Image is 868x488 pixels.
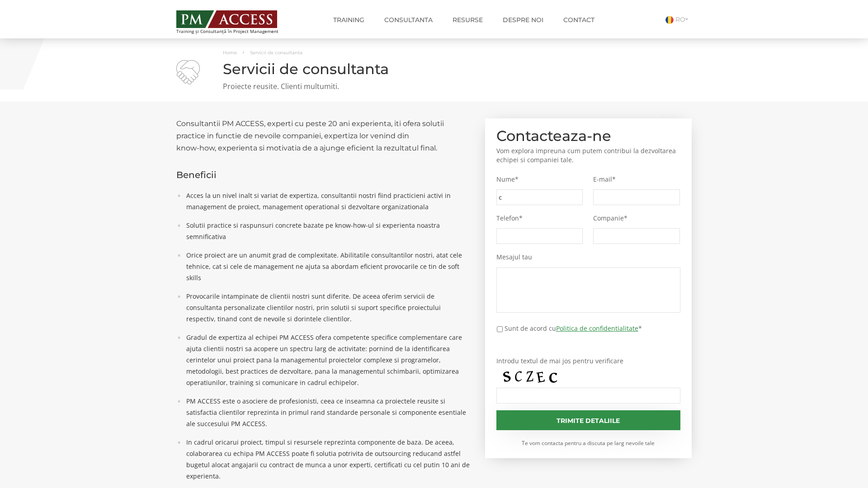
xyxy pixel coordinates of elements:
label: Mesajul tau [496,253,681,261]
li: Provocarile intampinate de clientii nostri sunt diferite. De aceea oferim servicii de consultanta... [182,291,472,324]
small: Te vom contacta pentru a discuta pe larg nevoile tale [496,439,681,447]
a: Home [223,50,237,56]
li: PM ACCESS este o asociere de profesionisti, ceea ce inseamna ca proiectele reusite si satisfactia... [182,395,472,429]
input: Trimite detaliile [496,410,681,430]
label: Nume [496,175,583,183]
span: Servicii de consultanta [250,50,302,56]
label: Telefon [496,214,583,222]
h2: Consultantii PM ACCESS, experti cu peste 20 ani experienta, iti ofera solutii practice in functie... [176,117,472,154]
label: Introdu textul de mai jos pentru verificare [496,357,681,365]
a: Training [326,11,371,29]
a: Consultanta [377,11,439,29]
a: Contact [557,11,601,29]
h3: Beneficii [176,170,472,180]
li: Gradul de expertiza al echipei PM ACCESS ofera competente specifice complementare care ajuta clie... [182,332,472,388]
li: Acces la un nivel inalt si variat de expertiza, consultantii nostri fiind practicieni activi in m... [182,190,472,212]
h1: Servicii de consultanta [176,61,692,77]
img: PM ACCESS - Echipa traineri si consultanti certificati PMP: Narciss Popescu, Mihai Olaru, Monica ... [176,10,277,28]
a: RO [665,15,692,23]
label: Companie [593,214,680,222]
label: Sunt de acord cu * [505,324,642,333]
a: Despre noi [496,11,550,29]
span: Training și Consultanță în Project Management [176,29,295,34]
li: Solutii practice si raspunsuri concrete bazate pe know-how-ul si experienta noastra semnificativa [182,220,472,242]
li: In cadrul oricarui proiect, timpul si resursele reprezinta componente de baza. De aceea, colabora... [182,436,472,482]
p: Vom explora impreuna cum putem contribui la dezvoltarea echipei si companiei tale. [496,146,681,164]
img: Servicii de consultanta [176,60,200,84]
li: Orice proiect are un anumit grad de complexitate. Abilitatile consultantilor nostri, atat cele te... [182,249,472,283]
h2: Contacteaza-ne [496,130,681,142]
img: Romana [665,16,674,24]
label: E-mail [593,175,680,183]
a: Politica de confidentialitate [556,324,638,333]
p: Proiecte reusite. Clienti multumiti. [176,81,692,92]
a: Training și Consultanță în Project Management [176,8,295,34]
a: Resurse [446,11,490,29]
